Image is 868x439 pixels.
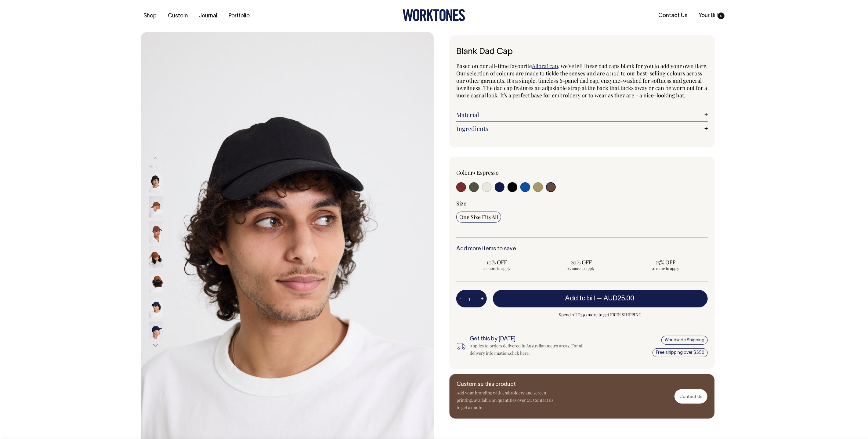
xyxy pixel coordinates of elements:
img: chocolate [149,221,163,243]
a: Shop [141,11,159,21]
span: AUD25.00 [603,296,634,302]
span: 0 [718,13,725,19]
img: chocolate [149,246,163,268]
input: 25% OFF 50 more to apply [625,257,706,273]
h6: Customise this product [457,382,554,388]
span: Spend AUD350 more to get FREE SHIPPING [493,311,708,318]
h6: Add more items to save [456,246,708,252]
img: dark-navy [149,296,163,318]
a: Allora! cap [532,62,558,70]
a: Contact Us [675,389,707,404]
a: Portfolio [226,11,252,21]
button: + [477,293,487,305]
a: Ingredients [456,125,708,132]
a: Material [456,111,708,118]
span: — [596,296,636,302]
span: Based on our all-time favourite [456,62,532,70]
h1: Blank Dad Cap [456,47,708,57]
span: 20% OFF [544,259,619,266]
div: Applies to orders delivered in Australian metro areas. For all delivery information, . [470,342,594,357]
span: 10% OFF [459,259,534,266]
button: - [456,293,465,305]
a: Contact Us [656,11,690,21]
a: Your Bill0 [696,11,727,21]
span: 25 more to apply [544,266,619,271]
span: 10 more to apply [459,266,534,271]
a: Custom [165,11,190,21]
span: , we've left these dad caps blank for you to add your own flare. Our selection of colours are mad... [456,62,708,99]
input: 10% OFF 10 more to apply [456,257,537,273]
a: Journal [197,11,220,21]
span: • [473,169,476,176]
img: chocolate [149,271,163,293]
label: Espresso [477,169,499,176]
span: Add to bill [565,296,595,302]
img: black [149,171,163,193]
span: 25% OFF [628,259,703,266]
a: click here [510,350,529,356]
img: dark-navy [149,321,163,343]
span: One Size Fits All [459,213,498,221]
span: 50 more to apply [628,266,703,271]
input: One Size Fits All [456,212,501,223]
button: Next [151,339,160,352]
p: Add your branding with embroidery and screen printing, available on quantities over 25. Contact u... [457,389,554,411]
div: Size [456,200,708,207]
h6: Get this by [DATE] [470,336,594,342]
img: chocolate [149,196,163,218]
button: Previous [151,151,160,165]
input: 20% OFF 25 more to apply [541,257,622,273]
button: Add to bill —AUD25.00 [493,290,708,307]
div: Colour [456,169,557,176]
